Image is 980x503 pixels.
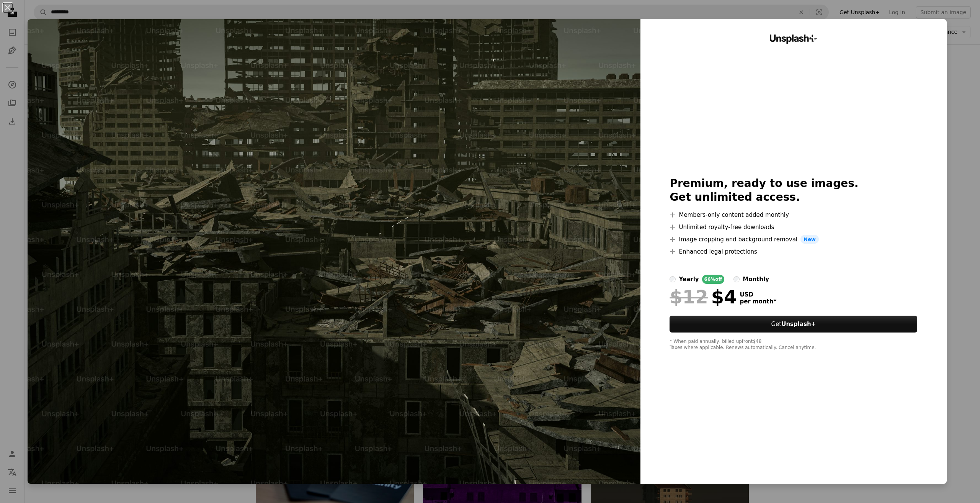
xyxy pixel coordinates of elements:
[679,275,699,284] div: yearly
[733,276,740,282] input: monthly
[800,235,819,244] span: New
[740,291,776,298] span: USD
[781,321,816,328] strong: Unsplash+
[670,276,676,282] input: yearly66%off
[670,210,917,220] li: Members-only content added monthly
[670,339,917,351] div: * When paid annually, billed upfront $48 Taxes where applicable. Renews automatically. Cancel any...
[670,223,917,232] li: Unlimited royalty-free downloads
[670,287,708,307] span: $12
[743,275,769,284] div: monthly
[670,247,917,256] li: Enhanced legal protections
[670,235,917,244] li: Image cropping and background removal
[670,177,917,204] h2: Premium, ready to use images. Get unlimited access.
[670,316,917,333] button: GetUnsplash+
[740,298,776,305] span: per month *
[702,275,725,284] div: 66% off
[670,287,737,307] div: $4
